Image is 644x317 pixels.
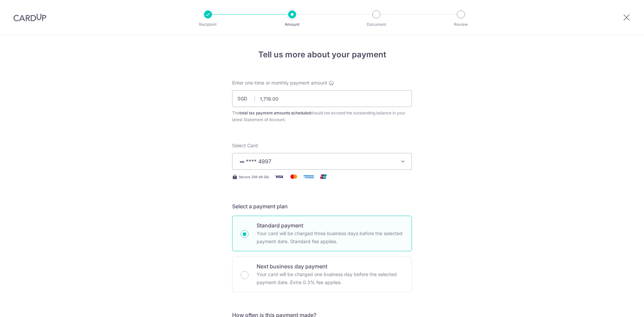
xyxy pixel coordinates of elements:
[257,221,404,229] p: Standard payment
[183,21,233,28] p: Recipient
[257,229,404,246] p: Your card will be charged three business days before the selected payment date. Standard fee appl...
[257,270,404,286] p: Your card will be charged one business day before the selected payment date. Extra 0.3% fee applies.
[257,262,404,270] p: Next business day payment
[436,21,486,28] p: Review
[352,21,401,28] p: Document
[239,174,270,179] span: Secure 256-bit SSL
[232,49,412,61] h4: Tell us more about your payment
[317,172,330,181] img: Union Pay
[232,110,412,123] div: The should not exceed the outstanding balance in your latest Statement of Account.
[267,21,317,28] p: Amount
[239,110,311,115] b: total tax payment amounts scheduled
[237,95,255,102] span: SGD
[238,159,246,164] img: VISA
[232,90,412,107] input: 0.00
[232,143,258,148] span: translation missing: en.payables.payment_networks.credit_card.summary.labels.select_card
[232,202,412,210] h5: Select a payment plan
[287,172,301,181] img: Mastercard
[232,80,327,86] span: Enter one-time or monthly payment amount
[302,172,315,181] img: American Express
[13,13,46,21] img: CardUp
[272,172,286,181] img: Visa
